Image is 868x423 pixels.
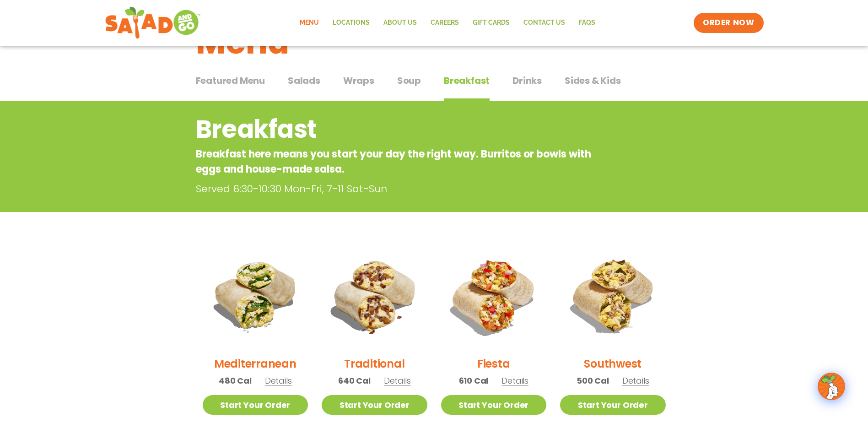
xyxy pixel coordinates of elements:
span: Details [501,375,528,386]
span: 480 Cal [219,374,252,387]
h2: Breakfast [196,111,599,148]
span: ORDER NOW [703,17,754,28]
span: 500 Cal [577,374,609,387]
a: GIFT CARDS [466,12,517,33]
a: Start Your Order [322,395,427,415]
p: Breakfast here means you start your day the right way. Burritos or bowls with eggs and house-made... [196,146,599,177]
span: 610 Cal [459,374,489,387]
a: Start Your Order [441,395,547,415]
h2: Southwest [584,356,642,372]
a: Careers [424,12,466,33]
span: Sides & Kids [565,74,621,87]
span: Wraps [343,74,374,87]
img: new-SAG-logo-768×292 [105,5,201,41]
a: Start Your Order [560,395,666,415]
span: Drinks [512,74,542,87]
span: Details [384,375,411,386]
span: Featured Menu [196,74,265,87]
h2: Fiesta [477,356,510,372]
img: wpChatIcon [819,374,844,399]
img: Product photo for Mediterranean Breakfast Burrito [203,243,308,349]
a: Menu [293,12,326,33]
p: Served 6:30-10:30 Mon-Fri, 7-11 Sat-Sun [196,181,603,196]
span: Salads [288,74,320,87]
span: Soup [397,74,421,87]
a: ORDER NOW [694,13,763,33]
span: 640 Cal [338,374,371,387]
span: Details [622,375,649,386]
span: Details [265,375,292,386]
img: Product photo for Fiesta [441,243,547,349]
div: Tabbed content [196,70,673,102]
a: Locations [326,12,377,33]
a: Contact Us [517,12,572,33]
nav: Menu [293,12,602,33]
img: Product photo for Traditional [322,243,427,349]
a: About Us [377,12,424,33]
a: FAQs [572,12,602,33]
img: Product photo for Southwest [560,243,666,349]
h2: Traditional [344,356,404,372]
h2: Mediterranean [214,356,297,372]
span: Breakfast [444,74,490,87]
a: Start Your Order [203,395,308,415]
